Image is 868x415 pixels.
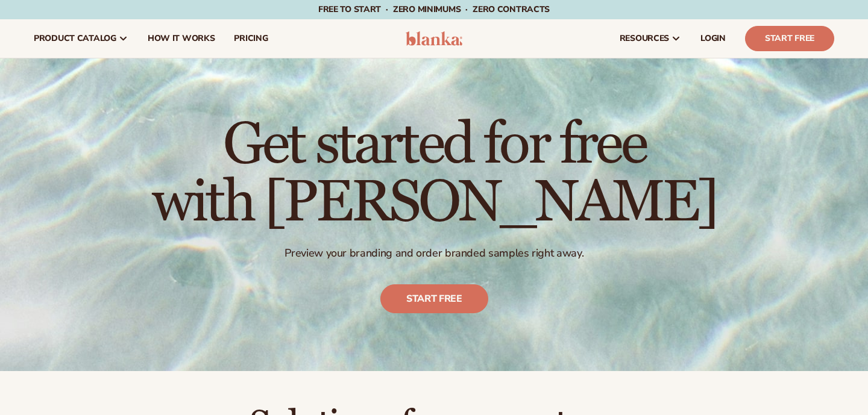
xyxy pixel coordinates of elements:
span: pricing [234,34,268,43]
p: Preview your branding and order branded samples right away. [152,246,717,260]
span: product catalog [34,34,116,43]
a: resources [610,19,691,58]
span: LOGIN [700,34,726,43]
a: pricing [224,19,277,58]
span: How It Works [148,34,215,43]
a: Start free [380,284,488,313]
a: LOGIN [691,19,735,58]
h1: Get started for free with [PERSON_NAME] [152,116,717,232]
span: resources [620,34,669,43]
a: product catalog [24,19,138,58]
a: Start Free [745,26,834,51]
span: Free to start · ZERO minimums · ZERO contracts [318,4,550,15]
a: How It Works [138,19,225,58]
img: logo [406,31,463,46]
